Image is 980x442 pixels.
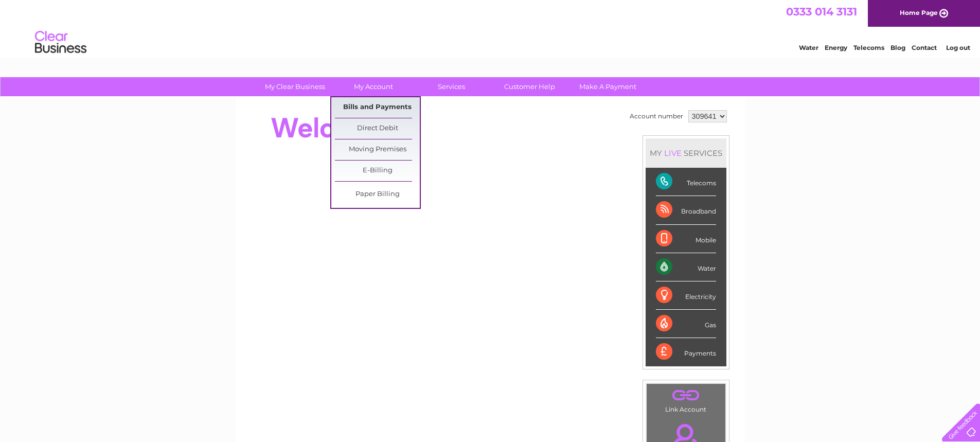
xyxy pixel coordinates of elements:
a: My Clear Business [253,77,337,96]
td: Link Account [646,383,726,416]
div: Water [656,253,716,281]
a: Direct Debit [335,118,420,139]
div: Broadband [656,196,716,224]
a: E-Billing [335,161,420,181]
div: Electricity [656,281,716,310]
div: Mobile [656,225,716,253]
div: Payments [656,338,716,366]
a: . [649,386,723,404]
a: Moving Premises [335,139,420,160]
a: Telecoms [853,44,884,51]
a: Bills and Payments [335,97,420,118]
div: Telecoms [656,168,716,196]
a: Customer Help [487,77,572,96]
a: Water [799,44,818,51]
img: logo.png [34,27,87,58]
a: Services [409,77,494,96]
a: My Account [331,77,416,96]
div: Gas [656,310,716,338]
a: Log out [946,44,970,51]
a: Make A Payment [565,77,650,96]
td: Account number [627,108,686,125]
a: Contact [912,44,937,51]
a: Blog [890,44,905,51]
div: MY SERVICES [646,138,726,168]
div: Clear Business is a trading name of Verastar Limited (registered in [GEOGRAPHIC_DATA] No. 3667643... [247,6,734,50]
a: Paper Billing [335,184,420,205]
a: 0333 014 3131 [786,5,857,18]
div: LIVE [662,148,684,158]
a: Energy [825,44,847,51]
